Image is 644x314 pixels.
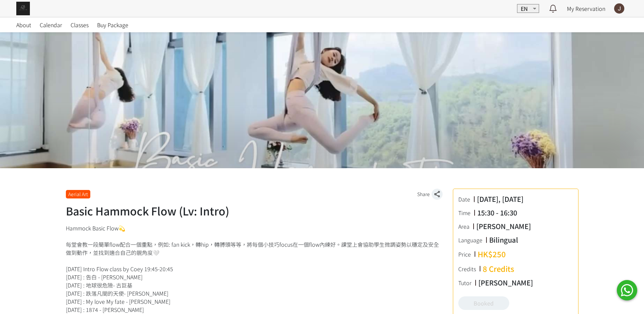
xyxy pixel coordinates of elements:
a: My Reservation [567,4,605,13]
div: Bilingual [489,235,518,245]
span: About [16,21,31,29]
div: 15:30 - 16:30 [477,208,517,218]
div: [PERSON_NAME] [478,278,533,288]
div: Aerial Art [66,190,90,198]
a: About [16,17,31,32]
div: Tutor [458,279,475,287]
a: Booked [458,296,509,310]
div: Time [458,209,474,217]
div: Date [458,195,474,203]
a: Calendar [40,17,62,32]
h1: Basic Hammock Flow (Lv: Intro) [66,203,443,219]
span: Calendar [40,21,62,29]
div: Price [458,250,474,258]
div: [PERSON_NAME] [476,221,531,231]
div: Language [458,236,486,244]
a: Classes [71,17,89,32]
img: img_61c0148bb0266 [16,2,30,15]
div: Credits [458,265,479,273]
span: Share [417,191,430,198]
div: [DATE], [DATE] [477,194,523,204]
div: Area [458,222,473,230]
div: 8 Credits [483,263,514,274]
a: Buy Package [97,17,128,32]
span: Buy Package [97,21,128,29]
span: Classes [71,21,89,29]
div: HK$250 [478,248,506,260]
